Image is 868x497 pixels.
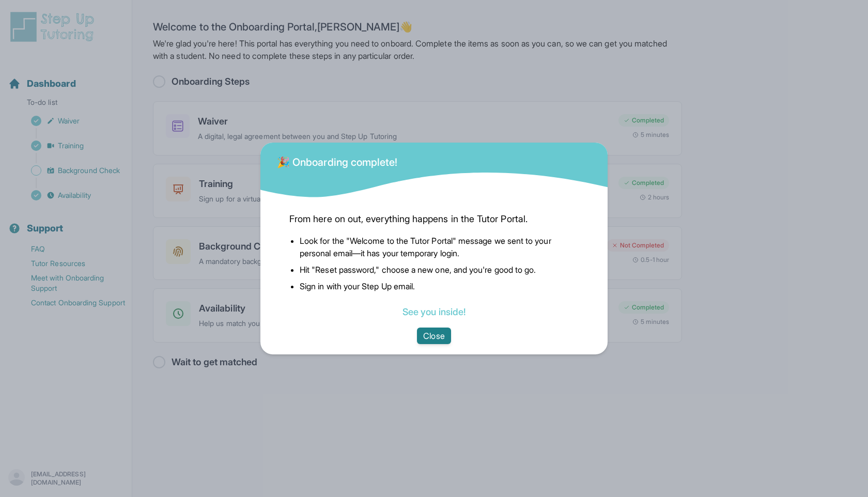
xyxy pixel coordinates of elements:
li: Look for the "Welcome to the Tutor Portal" message we sent to your personal email—it has your tem... [300,235,579,259]
li: Sign in with your Step Up email. [300,280,579,292]
button: Close [417,328,451,344]
div: 🎉 Onboarding complete! [277,149,398,169]
a: See you inside! [402,306,466,317]
span: From here on out, everything happens in the Tutor Portal. [289,212,579,226]
li: Hit "Reset password," choose a new one, and you're good to go. [300,263,579,276]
